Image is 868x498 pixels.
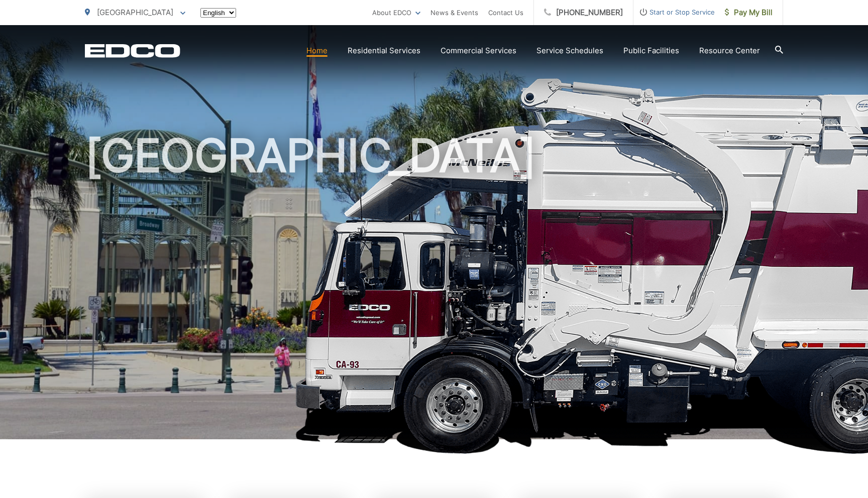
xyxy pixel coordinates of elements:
[200,8,236,18] select: Select a language
[97,8,173,17] span: [GEOGRAPHIC_DATA]
[372,7,420,19] a: About EDCO
[488,7,523,19] a: Contact Us
[85,44,180,58] a: EDCD logo. Return to the homepage.
[441,45,516,57] a: Commercial Services
[306,45,328,57] a: Home
[85,131,783,448] h1: [GEOGRAPHIC_DATA]
[348,45,420,57] a: Residential Services
[430,7,478,19] a: News & Events
[725,7,773,19] span: Pay My Bill
[699,45,760,57] a: Resource Center
[536,45,603,57] a: Service Schedules
[623,45,679,57] a: Public Facilities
